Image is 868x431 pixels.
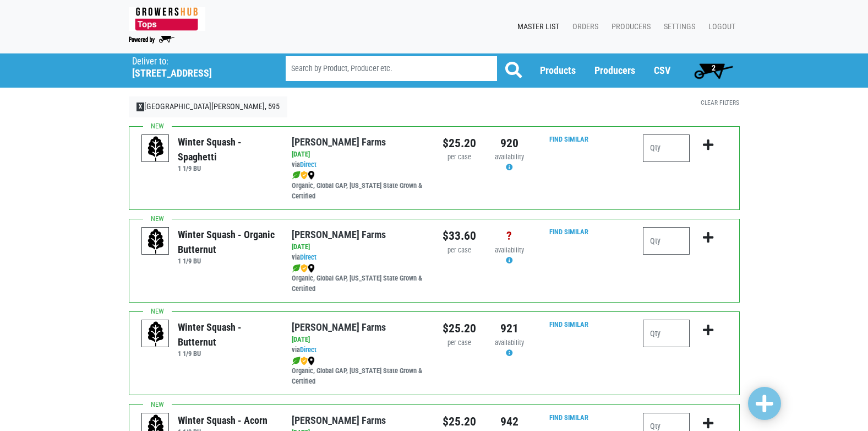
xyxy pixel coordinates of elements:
[286,56,497,81] input: Search by Product, Producer etc.
[564,17,603,37] a: Orders
[495,153,524,161] span: availability
[292,242,425,252] div: [DATE]
[142,135,170,163] img: placeholder-variety-43d6402dacf2d531de610a020419775a.svg
[178,413,268,428] div: Winter Squash - Acorn
[137,103,145,111] span: X
[495,246,524,254] span: availability
[549,320,588,328] a: Find Similar
[178,320,275,349] div: Winter Squash - Butternut
[142,228,170,255] img: placeholder-variety-43d6402dacf2d531de610a020419775a.svg
[509,17,564,37] a: Master List
[142,320,170,348] img: placeholder-variety-43d6402dacf2d531de610a020419775a.svg
[712,63,716,72] span: 2
[178,164,275,173] h6: 1 1/9 BU
[308,357,315,365] img: map_marker-0e94453035b3232a4d21701695807de9.png
[443,338,476,348] div: per case
[308,264,315,273] img: map_marker-0e94453035b3232a4d21701695807de9.png
[443,413,476,430] div: $25.20
[493,227,526,245] div: ?
[549,228,588,236] a: Find Similar
[292,171,301,180] img: leaf-e5c59151409436ccce96b2ca1b28e03c.png
[292,160,425,170] div: via
[495,338,524,347] span: availability
[443,227,476,245] div: $33.60
[292,229,386,240] a: [PERSON_NAME] Farms
[292,345,425,355] div: via
[301,357,308,365] img: safety-e55c860ca8c00a9c171001a62a92dabd.png
[178,134,275,164] div: Winter Squash - Spaghetti
[300,346,316,354] a: Direct
[178,349,275,358] h6: 1 1/9 BU
[132,53,266,79] span: Tops Sandy Creek, 595 (6103 N Main St, Sandy Creek, NY 13145, USA)
[292,357,301,365] img: leaf-e5c59151409436ccce96b2ca1b28e03c.png
[655,17,700,37] a: Settings
[292,263,425,294] div: Organic, Global GAP, [US_STATE] State Grown & Certified
[540,64,576,76] a: Products
[301,171,308,180] img: safety-e55c860ca8c00a9c171001a62a92dabd.png
[129,36,174,44] img: Powered by Big Wheelbarrow
[493,413,526,430] div: 942
[654,64,670,76] a: CSV
[443,245,476,256] div: per case
[292,335,425,345] div: [DATE]
[300,160,316,169] a: Direct
[178,227,275,257] div: Winter Squash - Organic Butternut
[129,96,288,117] a: X[GEOGRAPHIC_DATA][PERSON_NAME], 595
[549,413,588,422] a: Find Similar
[643,320,690,347] input: Qty
[301,264,308,273] img: safety-e55c860ca8c00a9c171001a62a92dabd.png
[292,321,386,333] a: [PERSON_NAME] Farms
[308,171,315,180] img: map_marker-0e94453035b3232a4d21701695807de9.png
[700,17,740,37] a: Logout
[443,152,476,163] div: per case
[292,355,425,387] div: Organic, Global GAP, [US_STATE] State Grown & Certified
[132,67,258,79] h5: [STREET_ADDRESS]
[178,257,275,265] h6: 1 1/9 BU
[643,134,690,162] input: Qty
[292,414,386,426] a: [PERSON_NAME] Farms
[643,227,690,255] input: Qty
[594,64,635,76] a: Producers
[493,134,526,152] div: 920
[292,170,425,202] div: Organic, Global GAP, [US_STATE] State Grown & Certified
[300,253,316,261] a: Direct
[443,320,476,337] div: $25.20
[292,264,301,273] img: leaf-e5c59151409436ccce96b2ca1b28e03c.png
[549,135,588,143] a: Find Similar
[493,320,526,337] div: 921
[701,99,739,106] a: Clear Filters
[603,17,655,37] a: Producers
[129,7,205,31] img: 279edf242af8f9d49a69d9d2afa010fb.png
[132,56,258,67] p: Deliver to:
[689,60,738,82] a: 2
[292,149,425,160] div: [DATE]
[292,252,425,263] div: via
[292,136,386,148] a: [PERSON_NAME] Farms
[443,134,476,152] div: $25.20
